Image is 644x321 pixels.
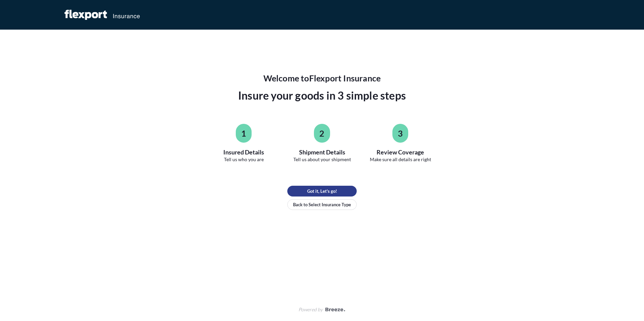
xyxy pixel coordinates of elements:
[398,128,403,139] span: 3
[287,199,357,210] button: Back to Select Insurance Type
[224,156,264,163] span: Tell us who you are
[293,156,351,163] span: Tell us about your shipment
[241,128,246,139] span: 1
[238,87,406,104] span: Insure your goods in 3 simple steps
[319,128,324,139] span: 2
[298,306,323,313] span: Powered by
[299,148,345,156] span: Shipment Details
[370,156,431,163] span: Make sure all details are right
[223,148,264,156] span: Insured Details
[293,201,351,208] p: Back to Select Insurance Type
[377,148,424,156] span: Review Coverage
[287,186,357,197] button: Got it, Let's go!
[263,73,381,83] span: Welcome to Flexport Insurance
[307,188,337,194] p: Got it, Let's go!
